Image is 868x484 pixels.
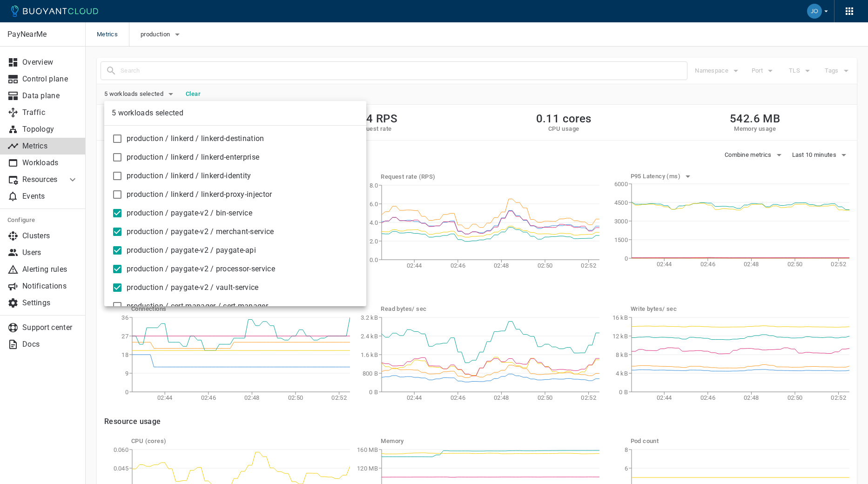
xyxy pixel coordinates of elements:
span: production / paygate-v2 / bin-service [127,208,359,218]
span: production / linkerd / linkerd-enterprise [127,153,359,162]
span: production / linkerd / linkerd-proxy-injector [127,190,359,199]
span: production / paygate-v2 / vault-service [127,283,359,292]
span: production / linkerd / linkerd-destination [127,134,359,143]
span: production / linkerd / linkerd-identity [127,171,359,181]
p: 5 workloads selected [104,105,366,125]
span: production / paygate-v2 / processor-service [127,264,359,274]
span: production / paygate-v2 / paygate-api [127,246,359,255]
span: production / cert-manager / cert-manager [127,302,359,311]
span: production / paygate-v2 / merchant-service [127,227,359,236]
